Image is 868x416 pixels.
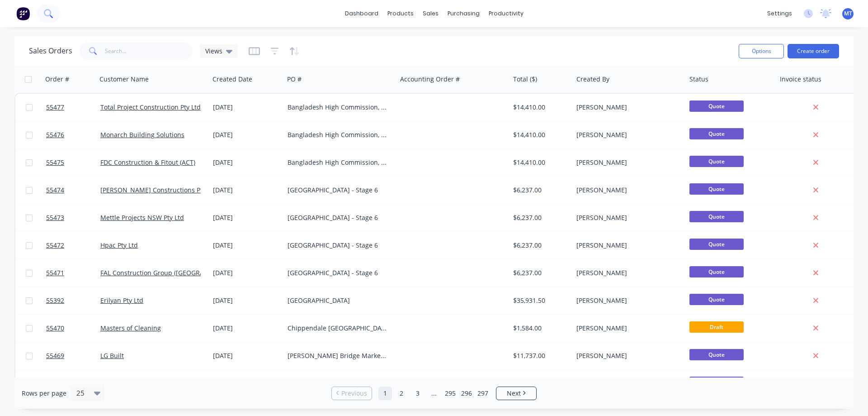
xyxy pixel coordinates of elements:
[213,351,280,360] div: [DATE]
[46,130,64,139] span: 55476
[378,387,392,400] a: Page 1 is your current page
[513,75,537,84] div: Total ($)
[100,103,201,111] a: Total Project Construction Pty Ltd
[576,324,677,333] div: [PERSON_NAME]
[46,268,64,277] span: 55471
[395,387,408,400] a: Page 2
[844,10,852,18] span: MT
[99,75,149,84] div: Customer Name
[100,268,262,277] a: FAL Construction Group ([GEOGRAPHIC_DATA]) Pty Ltd
[46,287,100,314] a: 55392
[689,294,744,305] span: Quote
[513,186,566,195] div: $6,237.00
[29,47,72,55] h1: Sales Orders
[46,232,100,259] a: 55472
[443,7,484,20] div: purchasing
[689,211,744,222] span: Quote
[213,241,280,250] div: [DATE]
[689,100,744,112] span: Quote
[46,158,64,167] span: 55475
[213,268,280,277] div: [DATE]
[288,296,388,305] div: [GEOGRAPHIC_DATA]
[288,130,388,139] div: Bangladesh High Commission, ACT
[46,241,64,250] span: 55472
[100,296,143,305] a: Erilyan Pty Ltd
[341,389,367,398] span: Previous
[383,7,418,20] div: products
[507,389,521,398] span: Next
[213,324,280,333] div: [DATE]
[46,103,64,112] span: 55477
[576,130,677,139] div: [PERSON_NAME]
[288,241,388,250] div: [GEOGRAPHIC_DATA] - Stage 6
[16,7,30,20] img: Factory
[689,75,708,84] div: Status
[100,324,161,332] a: Masters of Cleaning
[46,296,64,305] span: 55392
[288,268,388,277] div: [GEOGRAPHIC_DATA] - Stage 6
[513,103,566,112] div: $14,410.00
[332,389,372,398] a: Previous page
[513,241,566,250] div: $6,237.00
[689,156,744,167] span: Quote
[46,121,100,148] a: 55476
[739,44,784,58] button: Options
[576,186,677,195] div: [PERSON_NAME]
[46,213,64,222] span: 55473
[105,42,193,60] input: Search...
[496,389,536,398] a: Next page
[689,128,744,139] span: Quote
[328,387,540,400] ul: Pagination
[46,315,100,342] a: 55470
[100,158,195,167] a: FDC Construction & Fitout (ACT)
[46,94,100,121] a: 55477
[46,186,64,195] span: 55474
[418,7,443,20] div: sales
[443,387,457,400] a: Page 295
[689,183,744,195] span: Quote
[46,351,64,360] span: 55469
[45,75,69,84] div: Order #
[287,75,302,84] div: PO #
[100,241,138,249] a: Hpac Pty Ltd
[689,266,744,277] span: Quote
[213,158,280,167] div: [DATE]
[288,213,388,222] div: [GEOGRAPHIC_DATA] - Stage 6
[22,389,66,398] span: Rows per page
[513,268,566,277] div: $6,237.00
[100,213,184,222] a: Mettle Projects NSW Pty Ltd
[763,7,797,20] div: settings
[513,158,566,167] div: $14,410.00
[576,75,609,84] div: Created By
[213,213,280,222] div: [DATE]
[576,268,677,277] div: [PERSON_NAME]
[427,387,441,400] a: Jump forward
[411,387,425,400] a: Page 3
[484,7,528,20] div: productivity
[46,324,64,333] span: 55470
[513,130,566,139] div: $14,410.00
[288,158,388,167] div: Bangladesh High Commission, ACT
[212,75,252,84] div: Created Date
[576,296,677,305] div: [PERSON_NAME]
[576,241,677,250] div: [PERSON_NAME]
[46,342,100,369] a: 55469
[780,75,821,84] div: Invoice status
[689,377,744,388] span: Quote
[100,351,124,360] a: LG Built
[576,103,677,112] div: [PERSON_NAME]
[689,321,744,333] span: Draft
[400,75,460,84] div: Accounting Order #
[288,324,388,333] div: Chippendale [GEOGRAPHIC_DATA]
[788,44,839,58] button: Create order
[46,204,100,231] a: 55473
[513,213,566,222] div: $6,237.00
[205,46,222,56] span: Views
[476,387,490,400] a: Page 297
[213,296,280,305] div: [DATE]
[513,351,566,360] div: $11,737.00
[689,349,744,360] span: Quote
[213,103,280,112] div: [DATE]
[460,387,473,400] a: Page 296
[689,239,744,250] span: Quote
